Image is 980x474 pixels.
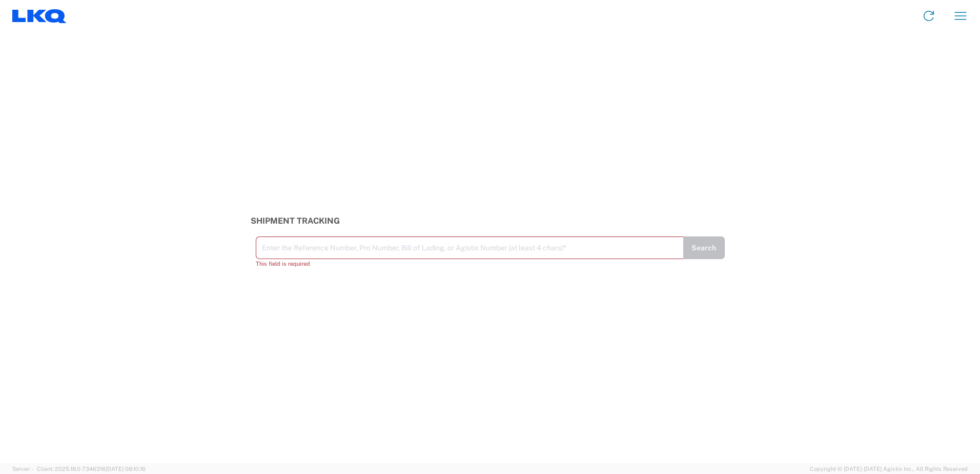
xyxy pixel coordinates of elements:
[256,259,683,268] div: This field is required
[251,216,730,226] h3: Shipment Tracking
[37,466,146,472] span: Client: 2025.18.0-7346316
[810,464,968,473] span: Copyright © [DATE]-[DATE] Agistix Inc., All Rights Reserved
[106,466,146,472] span: [DATE] 08:10:16
[12,466,32,472] span: Server: -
